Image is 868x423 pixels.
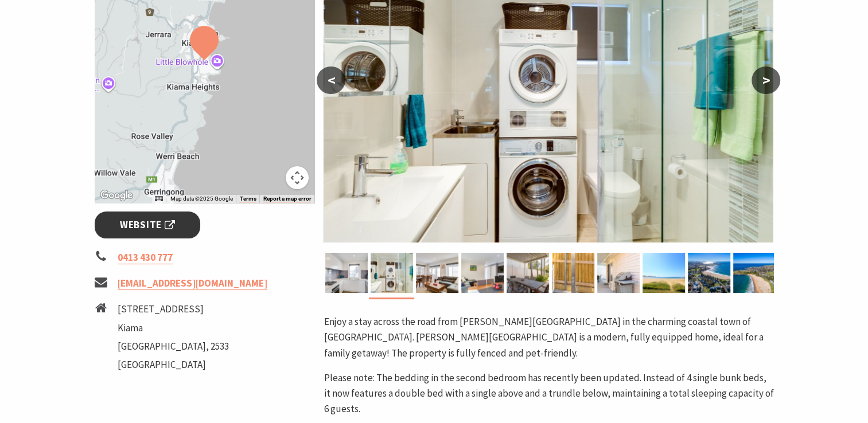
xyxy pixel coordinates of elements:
[155,195,163,203] button: Keyboard shortcuts
[263,195,311,202] a: Report a map error
[118,339,229,354] li: [GEOGRAPHIC_DATA], 2533
[95,211,201,238] a: Website
[98,188,135,203] img: Google
[239,195,256,202] a: Terms
[118,277,267,290] a: [EMAIL_ADDRESS][DOMAIN_NAME]
[120,217,175,233] span: Website
[98,188,135,203] a: Open this area in Google Maps (opens a new window)
[324,314,773,361] p: Enjoy a stay across the road from [PERSON_NAME][GEOGRAPHIC_DATA] in the charming coastal town of ...
[170,195,232,202] span: Map data ©2025 Google
[752,66,780,94] button: >
[324,370,773,417] p: Please note: The bedding in the second bedroom has recently been updated. Instead of 4 single bun...
[118,251,173,264] a: 0413 430 777
[118,320,229,336] li: Kiama
[118,357,229,373] li: [GEOGRAPHIC_DATA]
[286,166,309,189] button: Map camera controls
[118,301,229,317] li: [STREET_ADDRESS]
[317,66,345,94] button: <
